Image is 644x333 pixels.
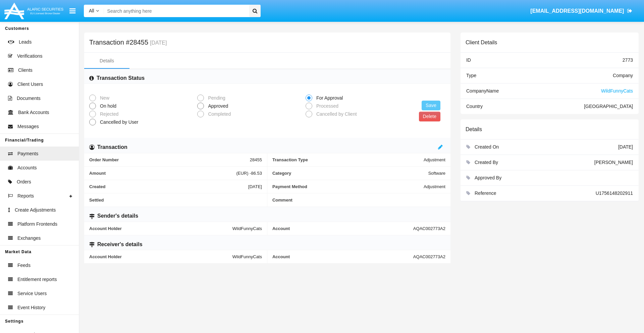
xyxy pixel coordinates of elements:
[618,144,633,150] span: [DATE]
[15,207,56,214] span: Create Adjustments
[17,95,41,102] span: Documents
[466,57,471,63] span: ID
[596,190,633,196] span: U1756148202911
[248,184,262,189] span: [DATE]
[84,7,104,14] a: All
[17,262,31,269] span: Feeds
[475,144,499,150] span: Created On
[17,235,41,242] span: Exchanges
[19,39,32,46] span: Leads
[466,104,483,109] span: Country
[204,95,227,102] span: Pending
[204,111,232,118] span: Completed
[475,175,501,180] span: Approved By
[17,304,45,311] span: Event History
[428,171,445,176] span: Software
[613,73,633,78] span: Company
[17,221,57,228] span: Platform Frontends
[104,5,247,17] input: Search
[272,184,424,189] span: Payment Method
[312,103,340,110] span: Processed
[97,212,138,220] h6: Sender's details
[475,160,498,165] span: Created By
[530,8,624,14] span: [EMAIL_ADDRESS][DOMAIN_NAME]
[312,95,344,102] span: For Approval
[422,101,440,110] button: Save
[272,171,428,176] span: Category
[419,112,440,121] button: Delete
[272,254,413,259] span: Account
[584,104,633,109] span: [GEOGRAPHIC_DATA]
[312,111,359,118] span: Cancelled by Client
[272,157,424,162] span: Transaction Type
[17,81,43,88] span: Client Users
[89,157,250,162] span: Order Number
[18,109,49,116] span: Bank Accounts
[96,111,120,118] span: Rejected
[623,57,633,63] span: 2773
[89,226,232,231] span: Account Holder
[17,164,37,171] span: Accounts
[466,88,499,94] span: Company Name
[97,144,127,151] h6: Transaction
[413,226,445,231] span: AQAC002773A2
[17,53,42,60] span: Verifications
[466,126,482,132] h6: Details
[96,103,118,110] span: On hold
[17,192,34,200] span: Reports
[601,88,633,94] span: WildFunnyCats
[17,276,57,283] span: Entitlement reports
[89,254,232,259] span: Account Holder
[232,254,262,259] span: WildFunnyCats
[466,39,497,46] h6: Client Details
[97,241,143,248] h6: Receiver's details
[89,198,262,203] span: Settled
[272,226,413,231] span: Account
[17,150,38,157] span: Payments
[17,178,31,185] span: Orders
[100,57,114,64] div: Details
[89,171,236,176] span: Amount
[204,103,230,110] span: Approved
[89,40,167,46] h5: Transaction #28455
[17,123,39,130] span: Messages
[89,184,248,189] span: Created
[475,190,496,196] span: Reference
[424,157,445,162] span: Adjustment
[89,8,94,13] span: All
[3,1,64,21] img: Logo image
[250,157,262,162] span: 28455
[232,226,262,231] span: WildFunnyCats
[236,171,262,176] span: (EUR) -86.53
[413,254,445,259] span: AQAC002773A2
[96,95,111,102] span: New
[96,119,140,126] span: Cancelled by User
[17,290,47,297] span: Service Users
[272,198,445,203] span: Comment
[527,2,636,20] a: [EMAIL_ADDRESS][DOMAIN_NAME]
[424,184,445,189] span: Adjustment
[18,67,33,74] span: Clients
[97,74,145,82] h6: Transaction Status
[148,40,167,46] small: [DATE]
[466,73,476,78] span: Type
[594,160,633,165] span: [PERSON_NAME]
